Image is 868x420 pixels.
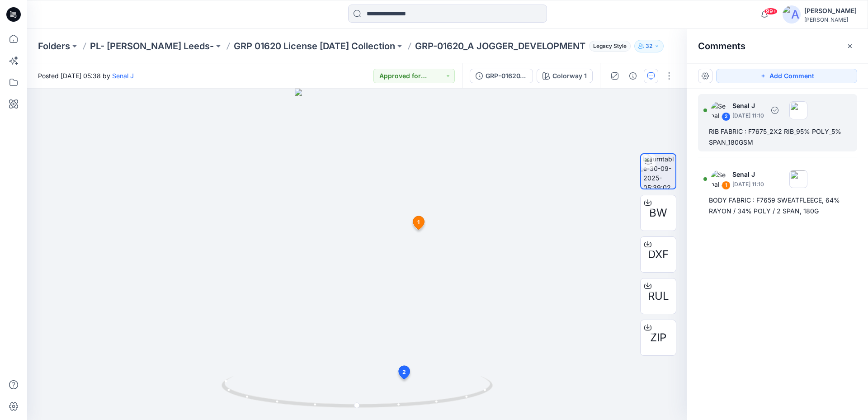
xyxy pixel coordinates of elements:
button: 32 [634,40,664,52]
div: [PERSON_NAME] [804,5,857,16]
img: avatar [783,5,801,24]
span: Legacy Style [589,41,631,52]
button: Legacy Style [585,40,631,52]
p: [DATE] 11:10 [732,111,764,120]
div: Colorway 1 [552,71,587,81]
span: ZIP [650,330,666,346]
img: Senal J [711,170,729,188]
p: Senal J [732,100,764,111]
button: Colorway 1 [537,69,593,83]
img: Senal J [711,101,729,119]
div: 1 [722,181,731,190]
div: [PERSON_NAME] [804,16,857,23]
p: GRP-01620_A JOGGER_DEVELOPMENT [415,40,585,52]
a: GRP 01620 License [DATE] Collection [234,40,395,52]
img: turntable-30-09-2025-05:39:02 [643,154,675,189]
div: 2 [722,112,731,121]
span: BW [649,205,667,221]
p: Senal J [732,169,764,180]
button: Details [626,69,640,83]
div: RIB FABRIC : F7675_2X2 RIB_95% POLY_5% SPAN_180GSM [709,126,846,148]
span: DXF [648,246,669,263]
span: 99+ [764,8,778,15]
div: BODY FABRIC : F7659 SWEATFLEECE, 64% RAYON / 34% POLY / 2 SPAN, 180G [709,195,846,217]
h2: Comments [698,41,745,52]
span: RUL [648,288,669,304]
div: GRP-01620_A JOGGER_DEVELOPMENT [486,71,527,81]
a: Senal J [112,72,134,80]
span: Posted [DATE] 05:38 by [38,71,134,80]
button: Add Comment [716,69,857,83]
p: 32 [646,41,652,51]
a: Folders [38,40,70,52]
p: [DATE] 11:10 [732,180,764,189]
button: GRP-01620_A JOGGER_DEVELOPMENT [470,69,533,83]
a: PL- [PERSON_NAME] Leeds- [90,40,214,52]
